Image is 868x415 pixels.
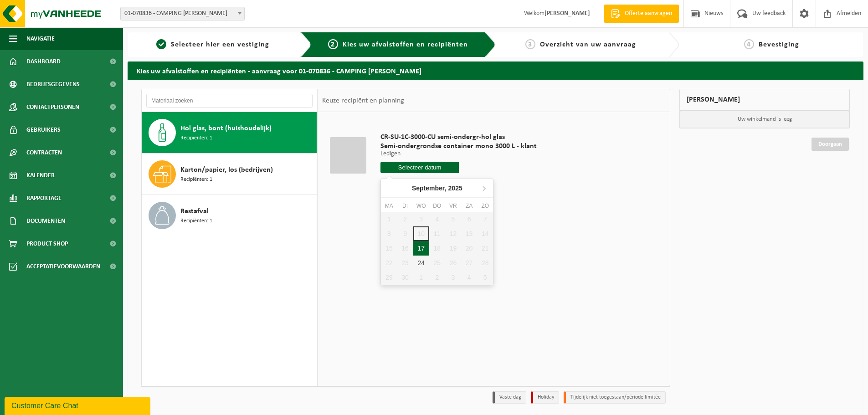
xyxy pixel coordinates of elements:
[142,154,317,195] button: Karton/papier, los (bedrijven) Recipiënten: 1
[26,164,55,187] span: Kalender
[142,112,317,154] button: Hol glas, bont (huishoudelijk) Recipiënten: 1
[397,201,413,210] div: di
[408,181,466,195] div: September,
[759,41,799,48] span: Bevestiging
[26,96,79,118] span: Contactpersonen
[413,201,429,210] div: wo
[26,232,68,255] span: Product Shop
[477,201,493,210] div: zo
[448,185,462,191] i: 2025
[156,39,166,49] span: 1
[413,256,429,270] div: 24
[680,111,849,128] p: Uw winkelmand is leeg
[380,133,537,142] span: CR-SU-1C-3000-CU semi-ondergr-hol glas
[380,142,537,151] span: Semi-ondergrondse container mono 3000 L - klant
[622,9,674,18] span: Offerte aanvragen
[328,39,338,49] span: 2
[121,7,244,20] span: 01-070836 - CAMPING ASTRID - BREDENE
[26,118,61,141] span: Gebruikers
[26,27,55,50] span: Navigatie
[180,206,209,217] span: Restafval
[26,73,80,96] span: Bedrijfsgegevens
[493,391,526,404] li: Vaste dag
[146,94,313,108] input: Materiaal zoeken
[343,41,468,48] span: Kies uw afvalstoffen en recipiënten
[679,89,850,111] div: [PERSON_NAME]
[180,123,272,134] span: Hol glas, bont (huishoudelijk)
[564,391,666,404] li: Tijdelijk niet toegestaan/période limitée
[380,151,537,157] p: Ledigen
[180,217,212,225] span: Recipiënten: 1
[318,89,409,112] div: Keuze recipiënt en planning
[544,10,590,17] strong: [PERSON_NAME]
[120,7,245,20] span: 01-070836 - CAMPING ASTRID - BREDENE
[5,395,152,415] iframe: chat widget
[380,162,459,173] input: Selecteer datum
[540,41,636,48] span: Overzicht van uw aanvraag
[461,201,477,210] div: za
[413,241,429,256] div: 17
[180,134,212,143] span: Recipiënten: 1
[413,270,429,285] div: 1
[26,255,100,278] span: Acceptatievoorwaarden
[180,164,273,175] span: Karton/papier, los (bedrijven)
[26,141,62,164] span: Contracten
[445,201,461,210] div: vr
[381,201,397,210] div: ma
[128,61,863,79] h2: Kies uw afvalstoffen en recipiënten - aanvraag voor 01-070836 - CAMPING [PERSON_NAME]
[744,39,754,49] span: 4
[26,50,61,73] span: Dashboard
[531,391,559,404] li: Holiday
[26,187,62,210] span: Rapportage
[812,138,849,151] a: Doorgaan
[180,175,212,184] span: Recipiënten: 1
[429,201,445,210] div: do
[171,41,269,48] span: Selecteer hier een vestiging
[26,210,65,232] span: Documenten
[132,39,293,50] a: 1Selecteer hier een vestiging
[142,195,317,236] button: Restafval Recipiënten: 1
[525,39,535,49] span: 3
[604,5,679,23] a: Offerte aanvragen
